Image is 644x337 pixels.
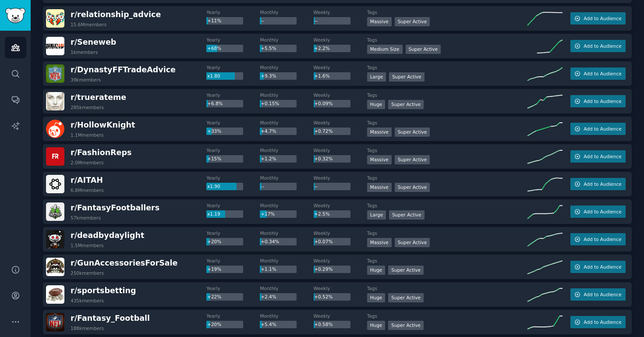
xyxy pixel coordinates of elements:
dt: Monthly [260,313,313,319]
span: Add to Audience [584,209,621,215]
dt: Weekly [314,230,367,236]
div: Super Active [395,238,430,247]
dt: Tags [367,258,527,264]
dt: Monthly [260,175,313,181]
span: +17% [261,211,275,216]
img: deadbydaylight [46,230,64,248]
span: +33% [207,128,221,134]
dt: Yearly [206,9,260,15]
img: HollowKnight [46,120,64,138]
div: Large [367,210,386,220]
span: x1.90 [207,184,220,189]
dt: Tags [367,313,527,319]
img: Fantasy_Football [46,313,64,331]
dt: Tags [367,285,527,291]
span: Add to Audience [584,181,621,187]
dt: Yearly [206,202,260,209]
span: x1.80 [207,73,220,78]
div: 1.5M members [71,242,104,248]
button: Add to Audience [570,206,626,218]
dt: Yearly [206,92,260,98]
div: Huge [367,293,386,302]
dt: Weekly [314,258,367,264]
dt: Yearly [206,230,260,236]
dt: Tags [367,64,527,71]
span: r/ truerateme [71,93,126,102]
button: Add to Audience [570,40,626,52]
button: Add to Audience [570,150,626,163]
span: +15% [207,156,221,161]
span: +0.32% [314,156,333,161]
span: +2.2% [314,46,329,51]
dt: Tags [367,202,527,209]
dt: Weekly [314,37,367,43]
dt: Monthly [260,147,313,153]
span: +0.29% [314,266,333,272]
dt: Tags [367,147,527,153]
span: +0.52% [314,294,333,299]
div: 188k members [71,325,104,331]
span: +1.6% [314,73,329,78]
span: r/ Seneweb [71,38,116,46]
dt: Weekly [314,175,367,181]
button: Add to Audience [570,261,626,273]
span: +9.3% [261,73,276,78]
div: Huge [367,100,386,109]
dt: Yearly [206,64,260,71]
span: +0.07% [314,239,333,244]
dt: Weekly [314,64,367,71]
div: 1.1M members [71,132,104,138]
span: +0.09% [314,101,333,106]
span: +68% [207,46,221,51]
span: r/ FantasyFootballers [71,203,159,212]
dt: Yearly [206,120,260,126]
dt: Yearly [206,258,260,264]
span: +4.7% [261,128,276,134]
img: GunAccessoriesForSale [46,258,64,276]
span: -- [261,184,264,189]
span: Add to Audience [584,15,621,21]
span: Add to Audience [584,43,621,49]
span: Add to Audience [584,264,621,270]
span: Add to Audience [584,291,621,298]
dt: Tags [367,37,527,43]
button: Add to Audience [570,95,626,107]
div: Super Active [389,72,425,82]
span: r/ DynastyFFTradeAdvice [71,65,176,74]
dt: Monthly [260,120,313,126]
span: -- [261,18,264,23]
dt: Monthly [260,9,313,15]
dt: Weekly [314,120,367,126]
span: Add to Audience [584,98,621,104]
div: 2.0M members [71,160,104,166]
span: Add to Audience [584,71,621,77]
dt: Tags [367,9,527,15]
dt: Tags [367,92,527,98]
div: Massive [367,17,392,26]
dt: Weekly [314,147,367,153]
span: +0.58% [314,322,333,327]
span: Add to Audience [584,126,621,132]
img: Seneweb [46,37,64,55]
dt: Monthly [260,64,313,71]
span: -- [314,18,318,23]
button: Add to Audience [570,288,626,301]
dt: Tags [367,175,527,181]
button: Add to Audience [570,178,626,190]
dt: Weekly [314,9,367,15]
img: DynastyFFTradeAdvice [46,64,64,83]
span: r/ AITAH [71,176,103,184]
div: Super Active [395,155,430,164]
span: r/ Fantasy_Football [71,314,150,323]
span: +1.2% [261,156,276,161]
img: FantasyFootballers [46,202,64,221]
div: Super Active [388,321,424,330]
span: +20% [207,322,221,327]
dt: Monthly [260,230,313,236]
div: Super Active [395,17,430,26]
span: +1.1% [261,266,276,272]
button: Add to Audience [570,123,626,135]
img: FashionReps [46,147,64,166]
div: Medium Size [367,45,403,54]
dt: Yearly [206,175,260,181]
